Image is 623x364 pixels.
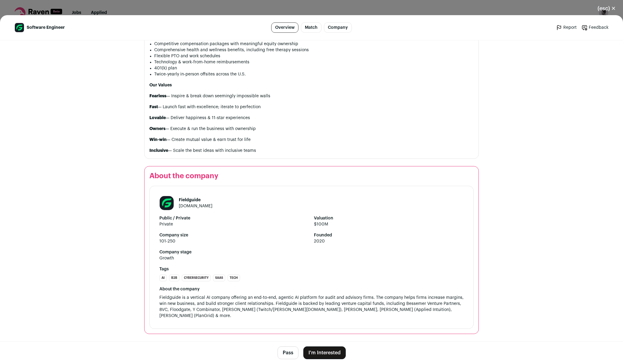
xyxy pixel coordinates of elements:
[303,346,346,359] button: I'm Interested
[159,249,464,255] strong: Company stage
[15,23,24,32] img: 5d854e7782f6e8758e729a7a67ebee5349a9b029bc8386aa912e9f4f7cab99cf.png
[159,232,309,238] strong: Company size
[154,71,474,77] li: Twice-yearly in-person offsites across the U.S.
[159,275,167,281] li: AI
[149,149,168,153] strong: Inclusive
[154,47,474,53] li: Comprehensive health and wellness benefits, including free therapy sessions
[159,296,465,318] span: Fieldguide is a vertical AI company offering an end-to-end, agentic AI platform for audit and adv...
[149,93,474,99] p: — Inspire & break down seemingly impossible walls
[159,266,464,272] strong: Tags
[159,215,309,221] strong: Public / Private
[179,204,212,208] a: [DOMAIN_NAME]
[149,138,167,142] strong: Win-win
[149,171,474,181] h2: About the company
[159,255,174,261] div: Growth
[149,94,166,98] strong: Fearless
[314,238,464,244] span: 2020
[556,25,577,31] a: Report
[159,238,309,244] span: 101-250
[590,2,623,15] button: Close modal
[154,53,474,59] li: Flexible PTO and work schedules
[154,65,474,71] li: 401(k) plan
[154,59,474,65] li: Technology & work-from-home reimbursements
[149,82,474,88] h3: Our Values
[149,126,474,132] p: — Execute & run the business with ownership
[149,104,474,110] p: — Launch fast with excellence; iterate to perfection
[271,22,298,33] a: Overview
[182,275,211,281] li: Cybersecurity
[581,25,608,31] a: Feedback
[154,41,474,47] li: Competitive compensation packages with meaningful equity ownership
[149,105,158,109] strong: Fast
[149,137,474,143] p: — Create mutual value & earn trust for life
[149,127,165,131] strong: Owners
[213,275,225,281] li: SaaS
[278,346,298,359] button: Pass
[314,215,464,221] strong: Valuation
[179,197,212,203] h1: Fieldguide
[314,232,464,238] strong: Founded
[160,196,174,210] img: 5d854e7782f6e8758e729a7a67ebee5349a9b029bc8386aa912e9f4f7cab99cf.png
[314,221,464,227] span: $100M
[324,22,352,33] a: Company
[149,115,474,121] p: — Deliver happiness & 11-star experiences
[149,148,474,154] p: — Scale the best ideas with inclusive teams
[169,275,179,281] li: B2B
[149,116,166,120] strong: Lovable
[228,275,240,281] li: Tech
[159,221,309,227] span: Private
[159,286,464,292] div: About the company
[301,22,321,33] a: Match
[27,25,65,31] span: Software Engineer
